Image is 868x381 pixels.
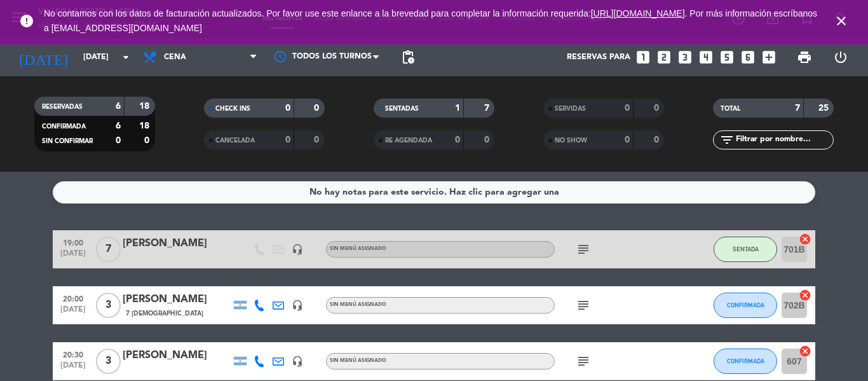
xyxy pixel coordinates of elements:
span: Sin menú asignado [330,246,386,251]
strong: 0 [484,135,492,144]
strong: 18 [139,102,152,111]
strong: 1 [455,104,460,113]
strong: 0 [116,136,121,145]
span: SIN CONFIRMAR [42,138,93,144]
i: headset_mic [292,356,303,367]
div: [PERSON_NAME] [123,291,231,308]
span: Sin menú asignado [330,302,386,307]
strong: 25 [818,104,831,113]
strong: 0 [654,104,661,113]
a: . Por más información escríbanos a [EMAIL_ADDRESS][DOMAIN_NAME] [44,8,817,33]
strong: 0 [654,135,661,144]
span: 7 [DEMOGRAPHIC_DATA] [126,308,203,319]
span: 3 [96,293,121,318]
strong: 0 [455,135,460,144]
span: Reservas para [567,53,630,62]
span: [DATE] [57,249,89,264]
span: CONFIRMADA [42,123,86,130]
i: close [834,13,849,29]
input: Filtrar por nombre... [735,133,833,147]
i: cancel [799,233,811,246]
span: 20:00 [57,291,89,305]
i: looks_4 [698,49,714,66]
i: headset_mic [292,244,303,255]
div: [PERSON_NAME] [123,347,231,364]
i: headset_mic [292,300,303,311]
span: CHECK INS [215,106,250,112]
div: LOG OUT [822,38,858,76]
i: looks_6 [740,49,756,66]
span: SERVIDAS [555,106,586,112]
a: [URL][DOMAIN_NAME] [591,8,685,18]
span: CONFIRMADA [727,357,764,364]
strong: 7 [484,104,492,113]
span: 3 [96,349,121,374]
strong: 18 [139,121,152,130]
i: subject [576,242,591,257]
span: RESERVADAS [42,104,83,110]
button: SENTADA [714,237,777,262]
strong: 0 [625,104,630,113]
i: cancel [799,345,811,357]
span: 7 [96,237,121,262]
i: filter_list [719,132,735,148]
strong: 0 [285,135,290,144]
span: CONFIRMADA [727,301,764,308]
span: [DATE] [57,361,89,376]
span: Sin menú asignado [330,358,386,363]
strong: 0 [144,136,152,145]
i: add_box [761,49,777,66]
strong: 0 [314,135,322,144]
strong: 0 [285,104,290,113]
strong: 6 [116,121,121,130]
span: Cena [164,53,186,62]
i: looks_3 [677,49,693,66]
i: cancel [799,289,811,301]
i: arrow_drop_down [118,50,133,65]
strong: 0 [625,135,630,144]
button: CONFIRMADA [714,293,777,318]
i: looks_two [656,49,672,66]
i: power_settings_new [833,50,848,65]
span: NO SHOW [555,137,587,144]
button: CONFIRMADA [714,349,777,374]
span: 20:30 [57,347,89,361]
span: CANCELADA [215,137,255,144]
span: pending_actions [400,50,416,65]
strong: 0 [314,104,322,113]
i: subject [576,354,591,369]
span: SENTADA [733,246,759,253]
i: looks_5 [719,49,735,66]
span: [DATE] [57,305,89,320]
i: subject [576,298,591,313]
div: [PERSON_NAME] [123,235,231,252]
span: No contamos con los datos de facturación actualizados. Por favor use este enlance a la brevedad p... [44,8,817,33]
i: looks_one [635,49,651,66]
div: No hay notas para este servicio. Haz clic para agregar una [309,185,559,200]
span: SENTADAS [385,106,419,112]
strong: 6 [116,102,121,111]
span: RE AGENDADA [385,137,432,144]
span: print [797,50,812,65]
span: TOTAL [721,106,740,112]
i: error [19,13,34,29]
i: [DATE] [10,43,77,71]
span: 19:00 [57,235,89,249]
strong: 7 [795,104,800,113]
